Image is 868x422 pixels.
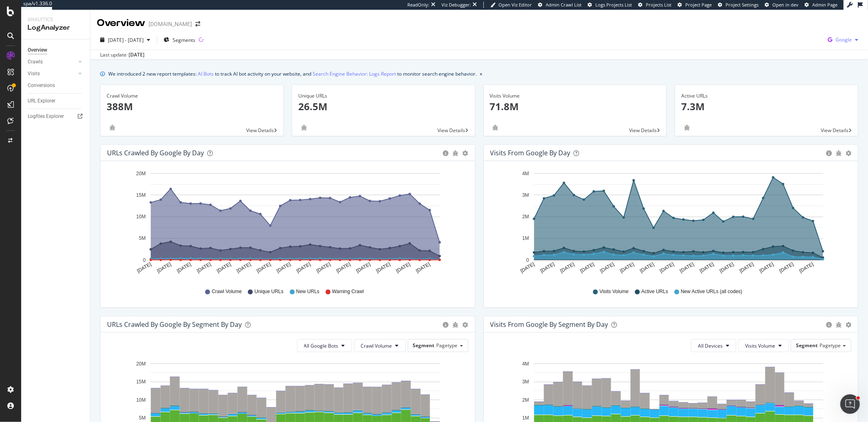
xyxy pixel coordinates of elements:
span: Admin Page [812,2,837,8]
span: Crawl Volume [361,342,392,349]
text: [DATE] [719,261,735,274]
text: [DATE] [196,261,212,274]
text: 0 [526,257,529,263]
a: Projects List [638,2,671,8]
button: close banner [478,68,484,80]
button: Segments [160,33,199,46]
div: Visits [28,70,40,78]
text: 2M [522,214,529,220]
text: [DATE] [679,261,695,274]
div: bug [836,150,842,156]
div: Visits from Google by day [490,149,571,157]
a: Open in dev [765,2,798,8]
button: All Devices [691,339,736,352]
text: 4M [522,171,529,176]
text: [DATE] [375,261,391,274]
button: Visits Volume [738,339,789,352]
text: [DATE] [559,261,575,274]
span: Admin Crawl List [546,2,582,8]
div: bug [107,125,118,131]
div: [DATE] [129,51,144,59]
div: gear [463,150,468,156]
text: 3M [522,192,529,198]
text: [DATE] [216,261,232,274]
a: Crawls [28,58,76,66]
text: 10M [136,397,146,403]
div: Last update [100,51,144,59]
div: bug [298,125,310,131]
text: [DATE] [778,261,794,274]
span: Project Settings [726,2,759,8]
text: [DATE] [579,261,595,274]
div: bug [453,322,459,328]
button: All Google Bots [297,339,352,352]
div: URLs Crawled by Google By Segment By Day [107,320,242,328]
a: Conversions [28,81,84,90]
span: Open Viz Editor [498,2,532,8]
text: 10M [136,214,146,220]
text: [DATE] [798,261,814,274]
span: View Details [438,127,466,134]
text: [DATE] [156,261,172,274]
span: View Details [246,127,274,134]
text: [DATE] [739,261,755,274]
span: Open in dev [772,2,798,8]
span: Segment [413,342,435,349]
button: [DATE] - [DATE] [97,33,153,46]
div: circle-info [826,322,832,328]
span: Pagetype [820,342,841,349]
text: [DATE] [176,261,192,274]
div: LogAnalyzer [28,23,83,33]
a: Logfiles Explorer [28,112,84,121]
div: info banner [100,70,858,78]
text: [DATE] [355,261,372,274]
div: [DOMAIN_NAME] [149,20,192,28]
a: Project Page [678,2,712,8]
div: gear [846,150,851,156]
p: 71.8M [490,100,660,113]
div: Visits from Google By Segment By Day [490,320,608,328]
span: Unique URLs [254,288,283,295]
svg: A chart. [107,167,469,281]
text: 15M [136,192,146,198]
div: Unique URLs [298,92,469,100]
div: Analytics [28,16,83,23]
text: 15M [136,379,146,385]
div: gear [846,322,851,328]
div: bug [453,150,459,156]
div: circle-info [826,150,832,156]
div: ReadOnly: [407,2,429,8]
span: All Devices [698,342,723,349]
div: Overview [97,16,145,30]
text: 20M [136,361,146,367]
text: [DATE] [295,261,312,274]
span: Visits Volume [599,288,629,295]
a: Admin Page [805,2,837,8]
a: Overview [28,46,84,54]
text: [DATE] [395,261,411,274]
div: circle-info [443,150,449,156]
a: URL Explorer [28,97,84,105]
div: URL Explorer [28,97,55,105]
div: arrow-right-arrow-left [195,21,200,27]
div: Visits Volume [490,92,660,100]
span: Visits Volume [745,342,775,349]
span: Google [835,36,852,43]
div: bug [836,322,842,328]
a: Logs Projects List [588,2,632,8]
span: New URLs [296,288,319,295]
text: [DATE] [599,261,615,274]
span: [DATE] - [DATE] [108,37,144,44]
div: We introduced 2 new report templates: to track AI bot activity on your website, and to monitor se... [108,70,477,78]
p: 7.3M [681,100,852,113]
text: [DATE] [639,261,655,274]
text: [DATE] [236,261,252,274]
text: [DATE] [519,261,536,274]
a: Admin Crawl List [538,2,582,8]
text: 2M [522,397,529,403]
p: 26.5M [298,100,469,113]
div: URLs Crawled by Google by day [107,149,204,157]
span: View Details [629,127,657,134]
div: gear [463,322,468,328]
